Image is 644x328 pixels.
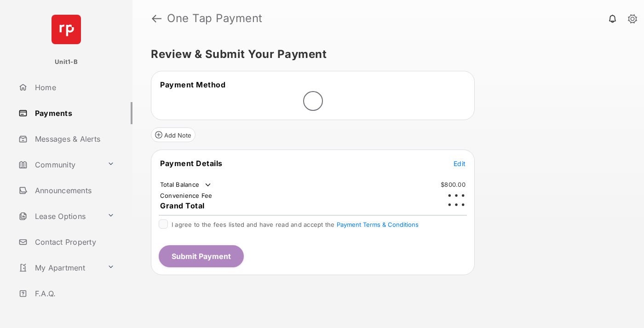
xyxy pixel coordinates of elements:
[454,160,466,167] span: Edit
[167,13,263,24] strong: One Tap Payment
[160,80,225,89] span: Payment Method
[15,231,132,253] a: Contact Property
[151,49,618,60] h5: Review & Submit Your Payment
[160,191,213,200] td: Convenience Fee
[15,128,132,150] a: Messages & Alerts
[15,205,103,227] a: Lease Options
[160,159,223,168] span: Payment Details
[160,180,213,190] td: Total Balance
[15,282,132,305] a: F.A.Q.
[15,102,132,124] a: Payments
[55,58,78,67] p: Unit1-B
[337,221,419,228] button: I agree to the fees listed and have read and accept the
[159,245,244,267] button: Submit Payment
[15,179,132,201] a: Announcements
[454,159,466,168] button: Edit
[15,257,103,279] a: My Apartment
[15,154,103,176] a: Community
[151,127,195,142] button: Add Note
[160,201,205,210] span: Grand Total
[52,15,81,44] img: svg+xml;base64,PHN2ZyB4bWxucz0iaHR0cDovL3d3dy53My5vcmcvMjAwMC9zdmciIHdpZHRoPSI2NCIgaGVpZ2h0PSI2NC...
[15,76,132,98] a: Home
[440,180,466,189] td: $800.00
[172,221,419,228] span: I agree to the fees listed and have read and accept the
